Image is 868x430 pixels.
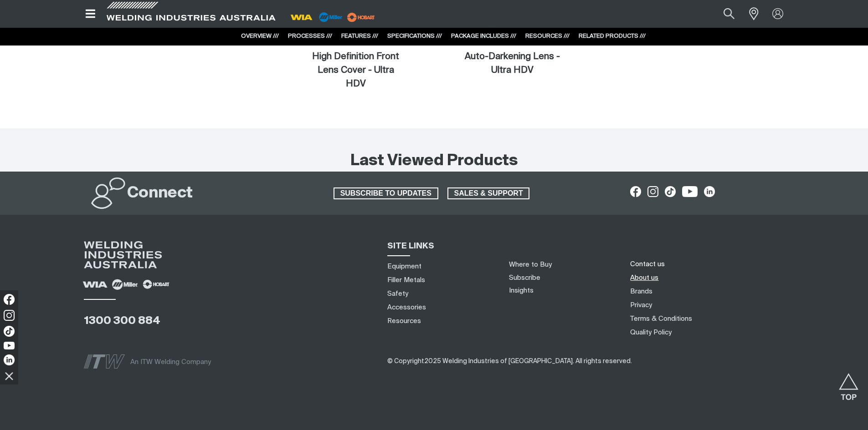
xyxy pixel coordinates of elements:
[387,358,632,364] span: ​​​​​​​​​​​​​​​​​​ ​​​​​​
[84,315,160,326] a: 1300 300 884
[288,33,332,39] a: PROCESSES ///
[127,183,193,203] h2: Connect
[714,4,745,24] button: Search products
[387,289,408,298] a: Safety
[334,187,437,199] span: SUBSCRIBE TO UPDATES
[387,358,632,364] span: © Copyright 2025 Welding Industries of [GEOGRAPHIC_DATA] . All rights reserved.
[4,326,15,337] img: TikTok
[627,257,801,339] nav: Footer
[4,342,15,349] img: YouTube
[1,368,17,384] img: hide socials
[509,287,534,294] a: Insights
[4,294,15,305] img: Facebook
[4,310,15,321] img: Instagram
[838,373,859,394] button: Scroll to top
[525,33,570,39] a: RESOURCES ///
[241,33,279,39] a: OVERVIEW ///
[447,187,530,199] a: SALES & SUPPORT
[344,10,378,24] img: miller
[334,187,438,199] a: SUBSCRIBE TO UPDATES
[509,274,540,281] a: Subscribe
[630,287,652,296] a: Brands
[702,4,744,24] input: Product name or item number...
[307,50,405,91] figcaption: High Definition Front Lens Cover - Ultra HDV
[350,151,518,171] h2: Last Viewed Products
[630,259,665,269] a: Contact us
[4,354,15,365] img: LinkedIn
[463,50,561,77] figcaption: Auto-Darkening Lens - Ultra HDV
[509,261,552,268] a: Where to Buy
[387,262,421,271] a: Equipment
[387,33,442,39] a: SPECIFICATIONS ///
[451,33,516,39] a: PACKAGE INCLUDES ///
[387,303,426,312] a: Accessories
[630,300,652,310] a: Privacy
[341,33,378,39] a: FEATURES ///
[387,242,434,250] span: SITE LINKS
[630,273,658,283] a: About us
[448,187,529,199] span: SALES & SUPPORT
[130,359,211,365] span: An ITW Welding Company
[384,259,498,328] nav: Sitemap
[387,316,421,326] a: Resources
[387,275,425,285] a: Filler Metals
[630,328,672,337] a: Quality Policy
[344,14,378,20] a: miller
[630,314,692,324] a: Terms & Conditions
[579,33,646,39] a: RELATED PRODUCTS ///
